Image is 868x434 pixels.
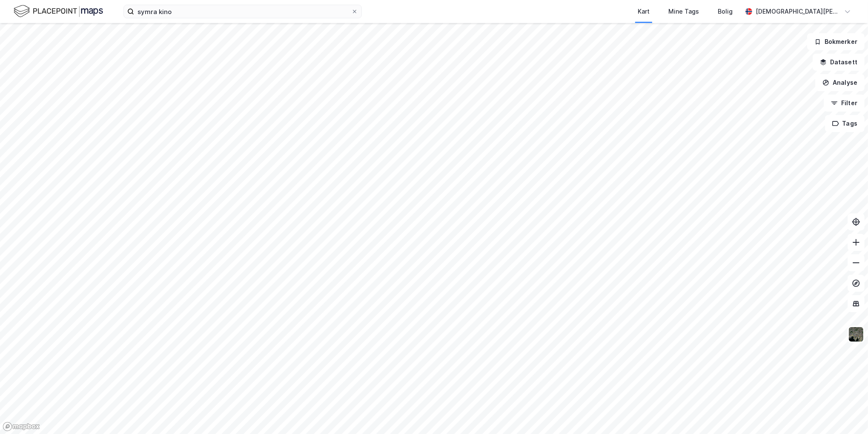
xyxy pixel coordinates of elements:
div: Bolig [718,6,733,17]
img: 9k= [848,326,864,342]
button: Filter [824,95,865,112]
button: Analyse [815,74,865,91]
img: logo.f888ab2527a4732fd821a326f86c7f29.svg [14,4,103,19]
div: Mine Tags [668,6,699,17]
input: Søk på adresse, matrikkel, gårdeiere, leietakere eller personer [134,5,351,18]
iframe: Chat Widget [825,393,868,434]
button: Datasett [813,54,865,71]
div: [DEMOGRAPHIC_DATA][PERSON_NAME] [756,6,841,17]
button: Bokmerker [807,33,865,50]
button: Tags [825,115,865,132]
div: Kart [638,6,650,17]
a: Mapbox homepage [3,422,40,431]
